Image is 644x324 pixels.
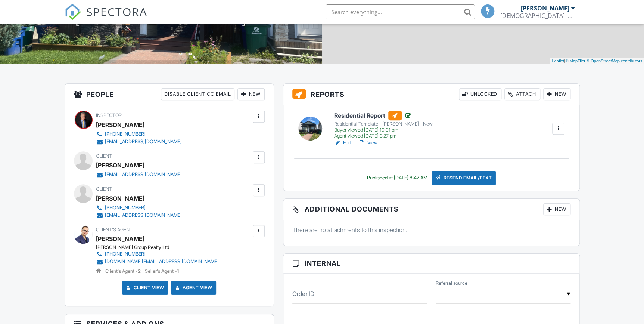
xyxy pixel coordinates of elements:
div: Disable Client CC Email [161,88,234,100]
span: Client's Agent [96,227,133,232]
div: Iron Guard Inspections Ltd. [500,12,575,19]
div: [PHONE_NUMBER] [105,205,146,211]
a: Client View [125,284,164,291]
div: [PHONE_NUMBER] [105,251,146,257]
label: Order ID [292,290,314,298]
h3: Internal [283,254,579,273]
div: Attach [504,88,540,100]
div: New [543,203,570,215]
div: [PERSON_NAME] [96,119,144,130]
div: [EMAIL_ADDRESS][DOMAIN_NAME] [105,139,182,145]
a: SPECTORA [65,10,147,26]
a: [PHONE_NUMBER] [96,250,219,258]
a: [EMAIL_ADDRESS][DOMAIN_NAME] [96,138,182,145]
div: [PERSON_NAME] Group Realty Ltd [96,244,225,250]
a: Leaflet [552,59,564,63]
div: Unlocked [459,88,501,100]
span: Client's Agent - [105,268,142,274]
a: [EMAIL_ADDRESS][DOMAIN_NAME] [96,171,182,178]
div: New [543,88,570,100]
div: Resend Email/Text [432,171,496,185]
a: [PHONE_NUMBER] [96,204,182,212]
a: Edit [334,139,351,146]
h3: People [65,84,274,105]
strong: 2 [138,268,141,274]
div: [EMAIL_ADDRESS][DOMAIN_NAME] [105,212,182,218]
a: View [358,139,378,146]
div: [DOMAIN_NAME][EMAIL_ADDRESS][DOMAIN_NAME] [105,259,219,265]
h3: Reports [283,84,579,105]
div: Agent viewed [DATE] 9:27 pm [334,133,433,139]
a: [EMAIL_ADDRESS][DOMAIN_NAME] [96,212,182,219]
a: Residential Report Residential Template - [PERSON_NAME] - New Buyer viewed [DATE] 10:01 pm Agent ... [334,111,433,139]
a: [DOMAIN_NAME][EMAIL_ADDRESS][DOMAIN_NAME] [96,258,219,265]
div: | [550,58,644,64]
div: [PHONE_NUMBER] [105,131,146,137]
a: Agent View [174,284,212,291]
strong: 1 [177,268,179,274]
a: © MapTiler [565,59,585,63]
div: [PERSON_NAME] [96,160,144,171]
div: [EMAIL_ADDRESS][DOMAIN_NAME] [105,172,182,178]
span: Client [96,153,112,159]
span: Client [96,186,112,192]
div: New [237,88,265,100]
a: [PHONE_NUMBER] [96,130,182,138]
img: The Best Home Inspection Software - Spectora [65,4,81,20]
span: SPECTORA [86,4,147,19]
h3: Additional Documents [283,199,579,220]
div: Residential Template - [PERSON_NAME] - New [334,121,433,127]
p: There are no attachments to this inspection. [292,226,570,234]
a: © OpenStreetMap contributors [587,59,642,63]
h6: Residential Report [334,111,433,120]
div: [PERSON_NAME] [96,193,144,204]
span: Seller's Agent - [145,268,179,274]
a: [PERSON_NAME] [96,233,144,244]
input: Search everything... [326,4,475,19]
div: [PERSON_NAME] [521,4,569,12]
span: Inspector [96,112,122,118]
div: Published at [DATE] 8:47 AM [367,175,427,181]
div: Buyer viewed [DATE] 10:01 pm [334,127,433,133]
label: Referral source [436,280,467,287]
